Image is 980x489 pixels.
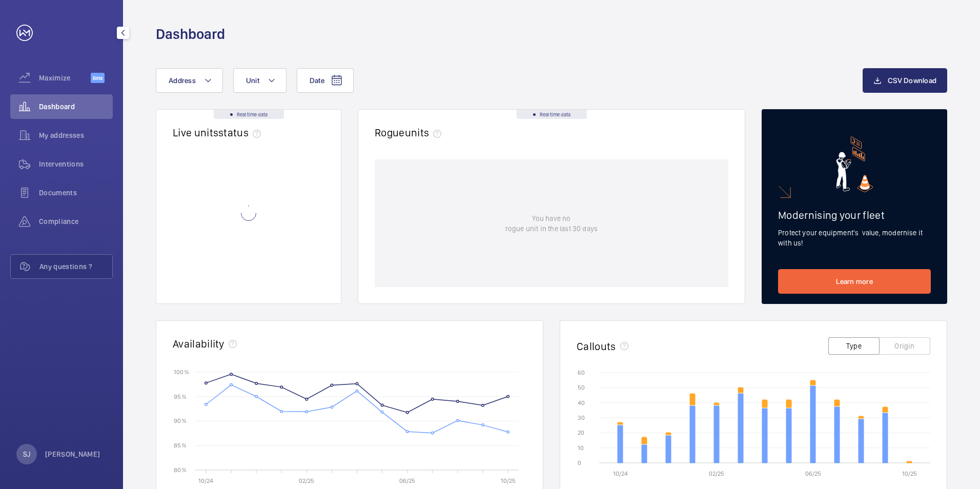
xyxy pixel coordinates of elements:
span: My addresses [39,130,113,140]
p: You have no rogue unit in the last 30 days [505,213,598,234]
text: 10/25 [902,470,917,477]
span: Maximize [39,73,91,83]
p: SJ [23,449,30,459]
text: 100 % [174,368,189,375]
span: Address [169,76,196,85]
button: CSV Download [863,68,947,93]
span: Unit [246,76,259,85]
p: Protect your equipment's value, modernise it with us! [778,228,931,248]
text: 50 [578,384,585,391]
a: Learn more [778,269,931,294]
span: Beta [91,73,105,83]
text: 10/24 [613,470,628,477]
span: Compliance [39,216,113,227]
h2: Availability [173,337,224,350]
span: CSV Download [888,76,936,85]
span: status [218,126,265,139]
text: 30 [578,414,585,421]
text: 60 [578,369,585,376]
button: Origin [879,337,930,355]
text: 02/25 [709,470,724,477]
span: Interventions [39,159,113,169]
button: Type [828,337,880,355]
button: Address [156,68,223,93]
h2: Modernising your fleet [778,209,931,221]
button: Unit [233,68,287,93]
span: Any questions ? [39,261,112,272]
text: 20 [578,429,584,436]
button: Date [297,68,354,93]
div: Real time data [517,110,587,119]
text: 02/25 [299,477,314,484]
text: 10/25 [501,477,516,484]
text: 06/25 [399,477,415,484]
h2: Live units [173,126,265,139]
text: 85 % [174,442,187,449]
text: 90 % [174,417,187,424]
span: Documents [39,188,113,198]
img: marketing-card.svg [836,136,873,192]
span: Date [310,76,324,85]
h2: Rogue [375,126,445,139]
text: 10/24 [198,477,213,484]
h2: Callouts [577,340,616,353]
text: 95 % [174,393,187,400]
span: units [405,126,446,139]
text: 06/25 [805,470,821,477]
h1: Dashboard [156,25,225,44]
div: Real time data [214,110,284,119]
span: Dashboard [39,101,113,112]
p: [PERSON_NAME] [45,449,100,459]
text: 0 [578,459,581,466]
text: 80 % [174,466,187,473]
text: 40 [578,399,585,406]
text: 10 [578,444,584,452]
